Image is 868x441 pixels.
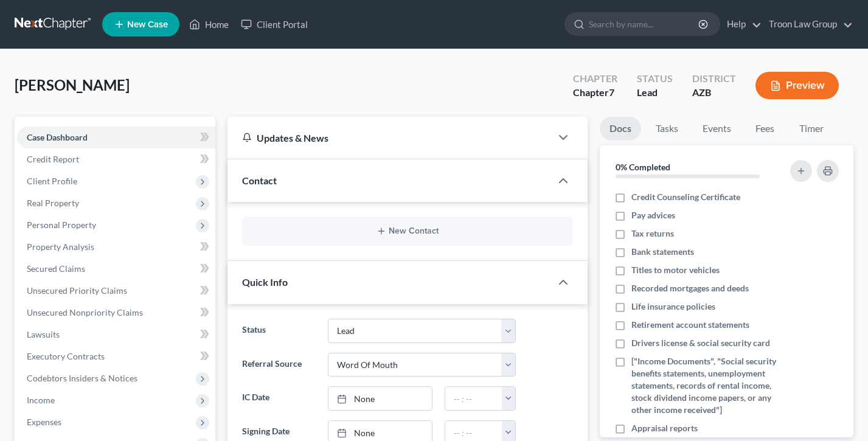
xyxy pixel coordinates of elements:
[27,198,79,208] span: Real Property
[573,72,617,86] div: Chapter
[183,13,235,35] a: Home
[235,13,314,35] a: Client Portal
[573,86,617,100] div: Chapter
[631,355,780,416] span: ["Income Documents", "Social security benefits statements, unemployment statements, records of re...
[328,387,432,410] a: None
[27,154,79,164] span: Credit Report
[631,227,674,240] span: Tax returns
[17,127,215,148] a: Case Dashboard
[17,148,215,170] a: Credit Report
[27,307,143,318] span: Unsecured Nonpriority Claims
[445,387,502,410] input: -- : --
[721,13,762,35] a: Help
[631,209,675,221] span: Pay advices
[755,72,839,99] button: Preview
[242,175,277,186] span: Contact
[646,117,688,141] a: Tasks
[631,191,740,203] span: Credit Counseling Certificate
[236,386,322,411] label: IC Date
[242,276,288,288] span: Quick Info
[17,346,215,367] a: Executory Contracts
[242,131,536,144] div: Updates & News
[631,264,720,276] span: Titles to motor vehicles
[746,117,785,141] a: Fees
[17,324,215,346] a: Lawsuits
[631,246,694,258] span: Bank statements
[17,280,215,302] a: Unsecured Priority Claims
[27,263,85,274] span: Secured Claims
[27,285,127,296] span: Unsecured Priority Claims
[27,373,137,383] span: Codebtors Insiders & Notices
[27,395,55,405] span: Income
[236,353,322,377] label: Referral Source
[631,300,715,313] span: Life insurance policies
[631,319,749,331] span: Retirement account statements
[27,132,88,142] span: Case Dashboard
[600,117,641,141] a: Docs
[589,13,700,35] input: Search by name...
[609,86,614,98] span: 7
[631,282,749,294] span: Recorded mortgages and deeds
[790,117,833,141] a: Timer
[236,319,322,343] label: Status
[17,302,215,324] a: Unsecured Nonpriority Claims
[17,236,215,258] a: Property Analysis
[27,220,96,230] span: Personal Property
[692,86,736,100] div: AZB
[27,241,94,252] span: Property Analysis
[631,337,770,349] span: Drivers license & social security card
[631,422,698,434] span: Appraisal reports
[693,117,741,141] a: Events
[616,162,670,172] strong: 0% Completed
[27,176,77,186] span: Client Profile
[763,13,853,35] a: Troon Law Group
[15,76,130,94] span: [PERSON_NAME]
[127,20,168,29] span: New Case
[27,351,105,361] span: Executory Contracts
[17,258,215,280] a: Secured Claims
[692,72,736,86] div: District
[252,226,563,236] button: New Contact
[637,72,673,86] div: Status
[27,417,61,427] span: Expenses
[637,86,673,100] div: Lead
[27,329,60,339] span: Lawsuits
